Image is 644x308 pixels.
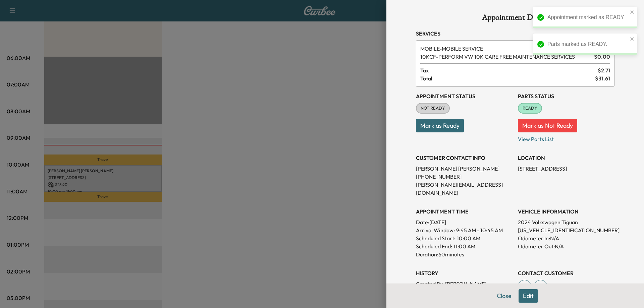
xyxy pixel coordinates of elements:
p: [PERSON_NAME][EMAIL_ADDRESS][DOMAIN_NAME] [416,181,513,197]
span: PERFORM VW 10K CARE FREE MAINTENANCE SERVICES [420,53,591,61]
h1: Appointment Details [416,13,614,24]
span: Tax [420,66,598,74]
span: NOT READY [417,105,449,112]
span: $ 2.71 [598,66,610,74]
h3: VEHICLE INFORMATION [518,207,614,215]
p: [PHONE_NUMBER] [416,173,513,181]
p: [STREET_ADDRESS] [518,165,614,173]
p: Odometer Out: N/A [518,242,614,250]
p: 11:00 AM [453,242,475,250]
p: View Parts List [518,132,614,143]
span: $ 31.61 [595,74,610,82]
h3: History [416,269,513,277]
span: READY [519,105,541,112]
button: Edit [519,289,538,303]
h3: APPOINTMENT TIME [416,207,513,215]
p: Arrival Window: [416,226,513,234]
h3: LOCATION [518,154,614,162]
button: close [630,9,635,15]
span: MOBILE SERVICE [420,45,590,53]
h3: Parts Status [518,92,614,100]
div: Parts marked as READY. [547,40,628,48]
button: Close [492,289,516,303]
p: [US_VEHICLE_IDENTIFICATION_NUMBER] [518,226,614,234]
h3: CUSTOMER CONTACT INFO [416,154,513,162]
p: [PERSON_NAME] [PERSON_NAME] [416,165,513,173]
p: Scheduled End: [416,242,452,250]
p: Date: [DATE] [416,218,513,226]
button: Mark as Not Ready [518,119,577,132]
p: Scheduled Start: [416,234,455,242]
span: 9:45 AM - 10:45 AM [456,226,503,234]
h3: CONTACT CUSTOMER [518,269,614,277]
h3: Appointment Status [416,92,513,100]
p: Created By : [PERSON_NAME] [416,280,513,288]
button: close [630,36,635,42]
button: Mark as Ready [416,119,464,132]
p: Duration: 60 minutes [416,250,513,258]
span: Total [420,74,595,82]
h3: Services [416,29,614,38]
p: 2024 Volkswagen Tiguan [518,218,614,226]
div: Appointment marked as READY [547,13,628,21]
p: Odometer In: N/A [518,234,614,242]
p: 10:00 AM [457,234,480,242]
